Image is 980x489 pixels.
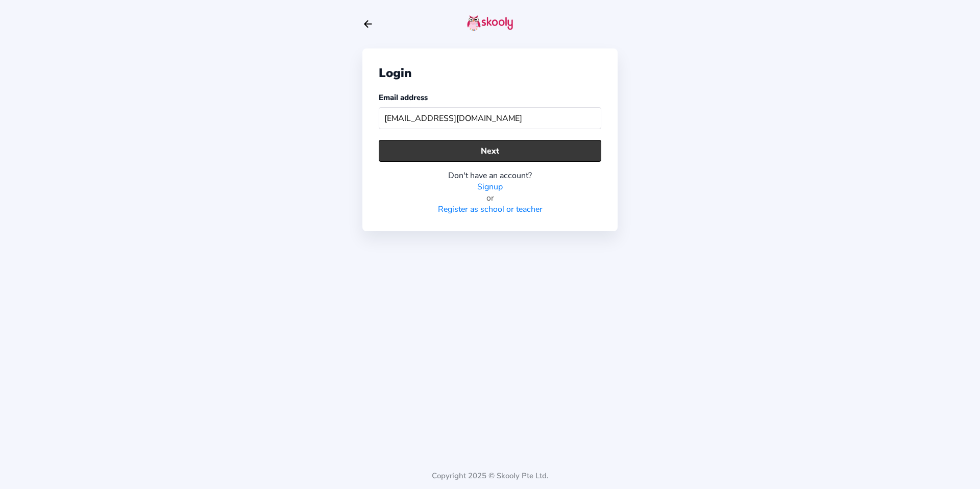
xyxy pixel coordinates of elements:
[379,65,601,81] div: Login
[477,181,503,192] a: Signup
[379,170,601,181] div: Don't have an account?
[467,15,513,31] img: skooly-logo.png
[438,204,543,215] a: Register as school or teacher
[379,192,601,204] div: or
[379,92,428,103] label: Email address
[379,107,601,129] input: Your email address
[362,18,374,30] button: arrow back outline
[379,140,601,162] button: Next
